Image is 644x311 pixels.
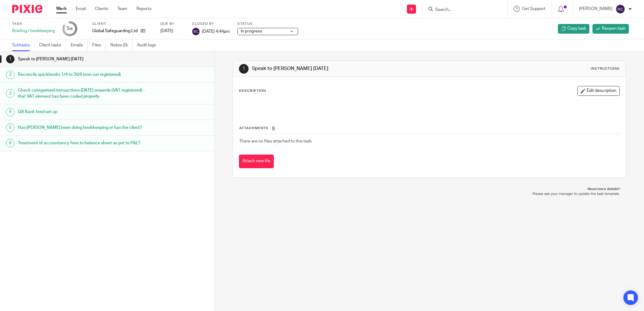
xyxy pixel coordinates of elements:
span: Reopen task [602,25,626,32]
div: [DATE] [160,28,185,34]
div: 5 [67,25,73,32]
label: Closed by [192,22,230,26]
a: Client tasks [39,39,66,51]
p: Global Safeguarding Ltd [92,28,138,34]
small: /6 [69,27,73,31]
h1: Check categorised transactions [DATE] onwards (VAT registered) - that VAT element has been coded ... [18,86,145,101]
a: Subtasks [12,39,35,51]
h1: Has [PERSON_NAME] been doing bookkeeping or has the client? [18,123,145,132]
h1: Speak to [PERSON_NAME] [DATE] [252,65,442,72]
span: Copy task [567,25,586,32]
a: Reopen task [592,24,629,34]
a: Audit logs [137,39,160,51]
img: Pixie [12,5,42,13]
span: In progress [241,29,262,33]
div: Instructions [591,66,620,71]
div: 2 [6,71,15,79]
span: There are no files attached to this task. [239,139,312,143]
div: 5 [6,123,15,132]
label: Due by [160,22,185,26]
a: Copy task [558,24,589,34]
span: [DATE] 4:44pm [202,29,230,33]
div: 3 [6,89,15,98]
label: Client [92,22,153,26]
div: 1 [6,55,15,63]
a: Notes (0) [110,39,132,51]
div: Briefing / bookkeeping [12,28,55,34]
img: svg%3E [192,28,200,35]
a: Emails [71,39,88,51]
button: Edit description [577,86,620,96]
h1: QB Bank feed set up [18,107,145,116]
button: Attach new file [239,155,274,168]
h1: Reconcile quickbooks 1/4 to 30/6 (non vat registered) [18,70,145,79]
div: 6 [6,139,15,147]
a: Team [117,6,127,12]
input: Search [434,7,489,13]
p: Need more details? [239,187,620,192]
a: Clients [95,6,108,12]
span: Get Support [522,7,545,11]
h1: Treatment of accountancy fees to balance sheet as put to P&L? [18,139,145,148]
p: Description [239,89,266,93]
div: 1 [239,64,249,74]
a: Email [76,6,86,12]
a: Work [56,6,67,12]
p: Please ask your manager to update the task template. [239,192,620,196]
label: Status [237,22,298,26]
a: Reports [136,6,152,12]
img: svg%3E [615,4,625,14]
p: [PERSON_NAME] [579,6,612,12]
span: Attachments [239,126,268,130]
div: 4 [6,108,15,116]
a: Files [92,39,106,51]
h1: Speak to [PERSON_NAME] [DATE] [18,55,145,64]
label: Task [12,22,55,26]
